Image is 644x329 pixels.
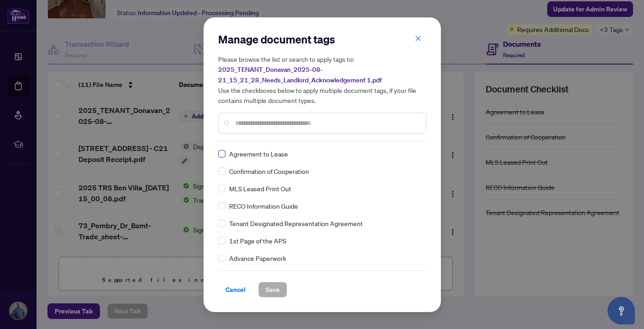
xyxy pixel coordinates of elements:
span: 1st Page of the APS [229,236,286,246]
span: Advance Paperwork [229,253,286,263]
span: close [415,35,421,42]
span: Confirmation of Cooperation [229,166,309,176]
span: Tenant Designated Representation Agreement [229,218,363,228]
span: Cancel [225,282,246,297]
button: Save [258,282,287,297]
button: Open asap [607,297,635,324]
span: MLS Leased Print Out [229,183,291,194]
h5: Please browse the list or search to apply tags to: Use the checkboxes below to apply multiple doc... [218,54,426,105]
span: 2025_TENANT_Donavan_2025-08-21_15_21_28_Needs_Landlord_Acknowledgement 1.pdf [218,65,382,84]
button: Cancel [218,282,253,297]
span: Agreement to Lease [229,149,288,159]
h2: Manage document tags [218,32,426,47]
span: RECO Information Guide [229,201,298,211]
